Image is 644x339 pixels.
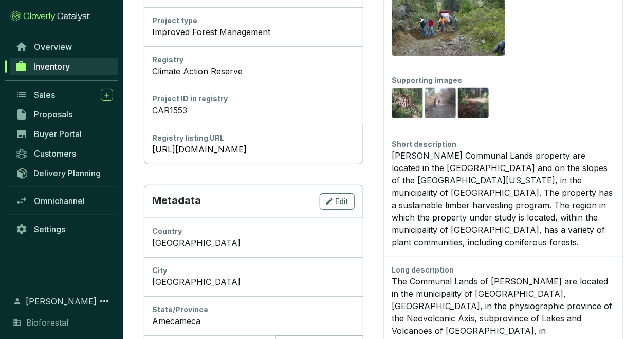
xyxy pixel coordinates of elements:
[10,221,118,238] a: Settings
[10,38,118,56] a: Overview
[392,265,615,275] div: Long description
[10,58,118,75] a: Inventory
[10,106,118,123] a: Proposals
[320,193,355,210] button: Edit
[33,61,70,72] span: Inventory
[34,224,65,234] span: Settings
[34,196,85,206] span: Omnichannel
[152,315,355,327] div: Amecameca
[33,168,101,178] span: Delivery Planning
[152,55,355,65] div: Registry
[152,133,355,143] div: Registry listing URL
[34,90,55,100] span: Sales
[152,104,355,116] div: CAR1553
[152,226,355,236] div: Country
[392,149,615,248] div: [PERSON_NAME] Communal Lands property are located in the [GEOGRAPHIC_DATA] and on the slopes of t...
[10,164,118,181] a: Delivery Planning
[10,125,118,143] a: Buyer Portal
[152,15,355,26] div: Project type
[152,193,201,210] p: Metadata
[152,276,355,288] div: [GEOGRAPHIC_DATA]
[152,304,355,315] div: State/Province
[10,192,118,210] a: Omnichannel
[152,26,355,38] div: Improved Forest Management
[10,145,118,162] a: Customers
[34,42,72,52] span: Overview
[10,86,118,104] a: Sales
[34,129,82,139] span: Buyer Portal
[34,148,76,159] span: Customers
[152,236,355,249] div: [GEOGRAPHIC_DATA]
[152,65,355,77] div: Climate Action Reserve
[26,295,97,308] span: [PERSON_NAME]
[392,139,615,149] div: Short description
[392,75,615,86] div: Supporting images
[26,316,68,329] span: Bioforestal
[336,196,349,207] span: Edit
[34,109,72,120] span: Proposals
[152,94,355,104] div: Project ID in registry
[152,143,355,156] a: [URL][DOMAIN_NAME]
[152,265,355,276] div: City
